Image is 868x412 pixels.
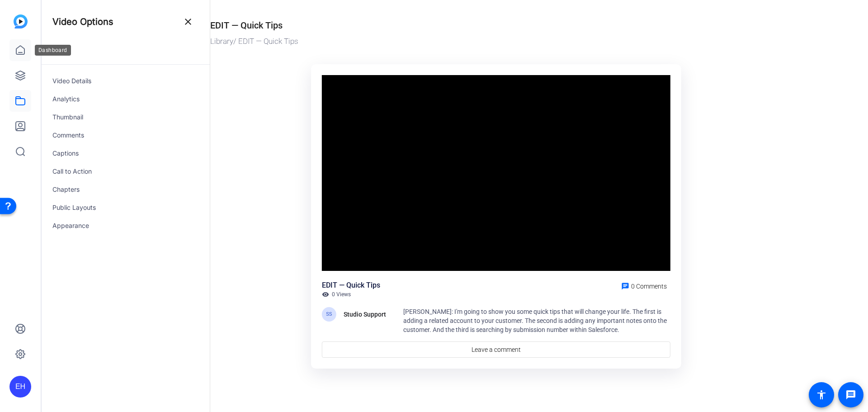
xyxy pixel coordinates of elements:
[322,291,329,298] mat-icon: visibility
[618,280,670,291] a: 0 Comments
[332,291,351,298] span: 0 Views
[42,199,210,217] div: Public Layouts
[344,309,389,320] div: Studio Support
[42,72,210,90] div: Video Details
[42,126,210,144] div: Comments
[322,307,336,322] div: SS
[845,389,856,400] mat-icon: message
[322,280,380,291] div: EDIT — Quick Tips
[9,376,31,398] div: EH
[183,16,193,27] mat-icon: close
[322,341,670,358] a: Leave a comment
[42,144,210,162] div: Captions
[210,37,233,46] a: Library
[42,180,210,199] div: Chapters
[42,162,210,180] div: Call to Action
[210,19,283,32] div: EDIT — Quick Tips
[621,282,629,290] mat-icon: chat
[35,45,71,56] div: Dashboard
[816,389,827,400] mat-icon: accessibility
[472,345,521,355] span: Leave a comment
[403,308,667,333] span: [PERSON_NAME]: I'm going to show you some quick tips that will change your life. The first is add...
[210,36,778,47] div: / EDIT — Quick Tips
[42,217,210,235] div: Appearance
[14,14,28,28] img: blue-gradient.svg
[42,108,210,126] div: Thumbnail
[322,75,670,271] div: Video Player
[42,90,210,108] div: Analytics
[631,283,667,290] span: 0 Comments
[52,16,113,27] h4: Video Options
